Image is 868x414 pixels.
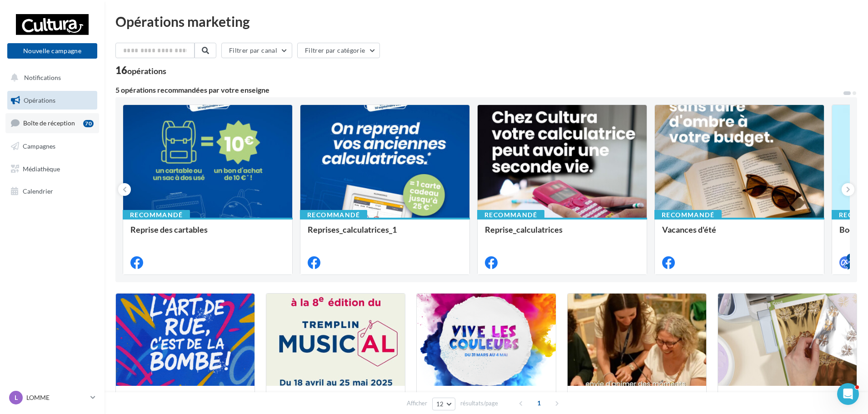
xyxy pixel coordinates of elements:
span: Afficher [407,399,427,408]
div: 4 [847,254,855,262]
div: Reprises_calculatrices_1 [308,225,462,243]
div: Opérations marketing [115,15,857,28]
div: Reprise_calculatrices [485,225,639,243]
span: Calendrier [23,187,53,195]
span: L [15,393,18,402]
div: Vacances d'été [662,225,817,243]
div: opérations [127,67,166,75]
div: 70 [83,120,94,127]
p: LOMME [26,393,87,402]
span: Boîte de réception [23,119,75,127]
div: Recommandé [300,210,367,220]
span: 12 [436,400,444,408]
div: Recommandé [477,210,544,220]
a: Médiathèque [5,160,99,179]
a: Calendrier [5,182,99,201]
span: Campagnes [23,142,55,150]
button: Notifications [5,68,95,87]
button: Filtrer par catégorie [297,43,380,58]
button: Filtrer par canal [221,43,292,58]
span: Notifications [24,74,61,81]
span: Opérations [24,96,55,104]
div: 5 opérations recommandées par votre enseigne [115,86,843,94]
span: résultats/page [460,399,498,408]
span: Médiathèque [23,165,60,172]
button: 12 [432,398,455,410]
div: Recommandé [123,210,190,220]
a: L LOMME [7,389,97,406]
div: 16 [115,65,166,75]
a: Boîte de réception70 [5,113,99,133]
span: 1 [532,396,546,410]
iframe: Intercom live chat [837,383,859,405]
a: Campagnes [5,137,99,156]
a: Opérations [5,91,99,110]
button: Nouvelle campagne [7,43,97,59]
div: Recommandé [654,210,722,220]
div: Reprise des cartables [130,225,285,243]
